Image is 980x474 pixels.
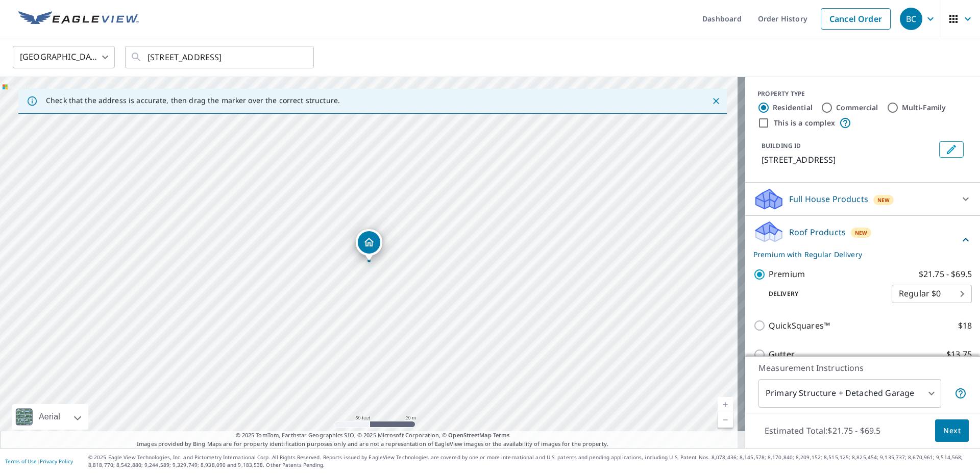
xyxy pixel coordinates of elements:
p: [STREET_ADDRESS] [762,154,935,166]
p: Full House Products [789,193,868,205]
span: © 2025 TomTom, Earthstar Geographics SIO, © 2025 Microsoft Corporation, © [236,431,510,440]
a: Cancel Order [821,8,891,30]
a: Privacy Policy [40,458,73,465]
p: Premium [769,268,805,281]
div: BC [900,8,922,30]
a: OpenStreetMap [448,431,491,439]
p: Premium with Regular Delivery [753,249,960,260]
div: Aerial [12,404,88,430]
p: QuickSquares™ [769,319,830,332]
div: PROPERTY TYPE [757,89,968,98]
input: Search by address or latitude-longitude [148,43,293,71]
span: Your report will include the primary structure and a detached garage if one exists. [954,387,967,400]
p: | [5,458,73,464]
img: EV Logo [18,11,139,27]
p: Measurement Instructions [758,362,967,374]
label: Residential [773,103,813,113]
p: $13.75 [946,348,972,361]
a: Terms of Use [5,458,37,465]
p: $18 [958,319,972,332]
div: Primary Structure + Detached Garage [758,379,941,408]
button: Edit building 1 [939,141,964,158]
p: Roof Products [789,226,846,238]
p: BUILDING ID [762,141,801,150]
p: Estimated Total: $21.75 - $69.5 [756,419,889,442]
p: © 2025 Eagle View Technologies, Inc. and Pictometry International Corp. All Rights Reserved. Repo... [88,454,975,469]
button: Close [709,94,723,108]
label: Multi-Family [902,103,946,113]
label: This is a complex [774,118,835,128]
span: Next [943,425,961,437]
label: Commercial [836,103,878,113]
p: Delivery [753,289,892,298]
a: Current Level 19, Zoom In [718,397,733,412]
p: Check that the address is accurate, then drag the marker over the correct structure. [46,96,340,105]
div: Aerial [36,404,63,430]
a: Terms [493,431,510,439]
span: New [877,196,890,204]
div: Regular $0 [892,280,972,308]
a: Current Level 19, Zoom Out [718,412,733,428]
button: Next [935,419,969,442]
div: Full House ProductsNew [753,187,972,211]
div: Roof ProductsNewPremium with Regular Delivery [753,220,972,260]
div: [GEOGRAPHIC_DATA] [13,43,115,71]
div: Dropped pin, building 1, Residential property, 2518 Shagbark Ln Stroudsburg, PA 18360 [356,229,382,261]
span: New [855,229,868,237]
p: Gutter [769,348,795,361]
p: $21.75 - $69.5 [919,268,972,281]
